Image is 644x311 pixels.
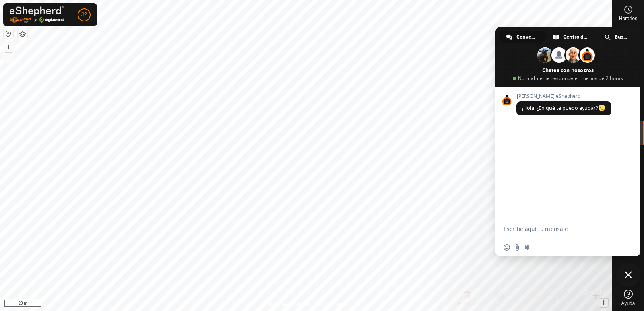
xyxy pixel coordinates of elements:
span: Conversación [516,31,537,43]
span: [PERSON_NAME] eShepherd [516,93,611,99]
button: Capas del Mapa [18,29,27,39]
textarea: Escribe aquí tu mensaje... [504,225,615,233]
div: Conversación [499,31,545,43]
span: i [603,299,605,306]
button: Restablecer Mapa [4,29,13,39]
span: Centro de ayuda [563,31,588,43]
span: Ayuda [621,301,635,306]
a: Ayuda [612,286,644,309]
div: Centro de ayuda [546,31,597,43]
button: + [4,42,13,52]
div: Cerrar el chat [616,263,640,287]
span: ¡Hola! ¿En qué te puedo ayudar? [522,105,606,111]
a: Política de Privacidad [264,301,311,308]
span: Horarios [619,16,637,21]
div: Buscar en [597,31,637,43]
button: i [599,299,608,307]
span: Insertar un emoji [504,244,510,251]
span: J2 [81,10,87,19]
span: Buscar en [615,31,629,43]
span: Grabar mensaje de audio [524,244,531,251]
span: Enviar un archivo [514,244,520,251]
button: – [4,53,13,62]
a: Contáctenos [320,301,347,308]
img: Logo Gallagher [10,6,64,23]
